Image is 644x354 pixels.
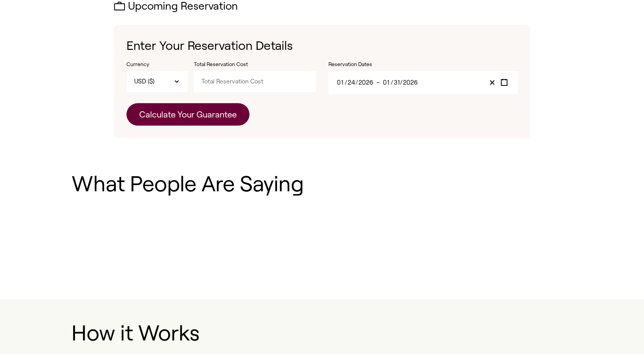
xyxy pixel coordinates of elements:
h2: Upcoming Reservation [114,0,530,12]
input: Day [393,79,400,86]
input: Year [403,79,418,86]
span: – [376,79,382,86]
span: 0 [383,79,387,86]
span: USD ($) [134,77,154,86]
h1: Enter Your Reservation Details [126,37,518,54]
h1: What People Are Saying [72,172,573,196]
input: Year [358,79,374,86]
button: Clear value [486,77,498,88]
label: Reservation Dates [328,61,518,68]
h1: How it Works [72,321,573,345]
label: Total Reservation Cost [194,61,271,68]
input: Month [383,79,391,86]
button: Calculate Your Guarantee [126,103,249,126]
iframe: Customer reviews powered by Trustpilot [72,218,573,272]
span: / [400,79,403,86]
input: Total Reservation Cost [194,71,316,92]
label: Currency [126,61,188,68]
button: Toggle calendar [498,77,510,88]
input: Month [337,79,345,86]
span: / [345,79,347,86]
span: 0 [337,79,341,86]
span: / [355,79,358,86]
span: / [391,79,393,86]
input: Day [347,79,355,86]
